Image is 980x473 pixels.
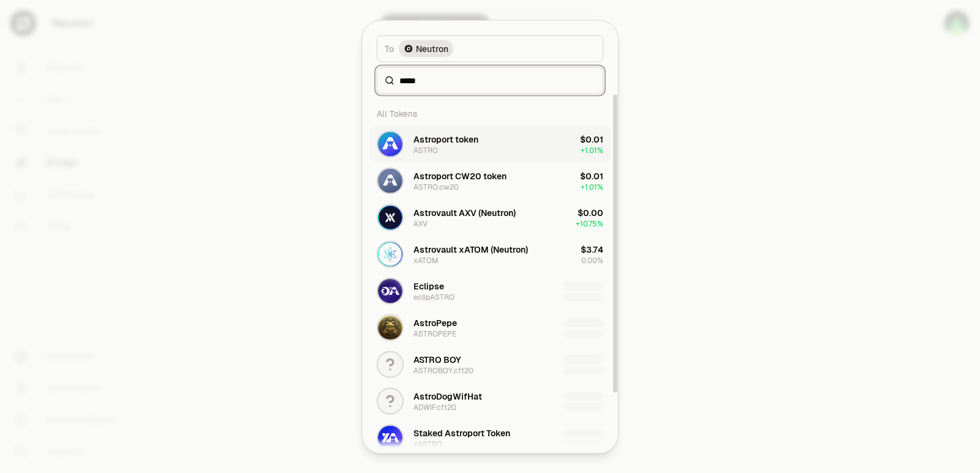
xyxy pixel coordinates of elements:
[413,255,439,265] div: xATOM
[369,125,611,162] button: ASTRO LogoAstroport tokenASTRO$0.01+1.01%
[413,329,456,338] div: ASTROPEPE
[369,309,611,346] button: ASTROPEPE LogoAstroPepeASTROPEPE
[369,199,611,236] button: AXV LogoAstrovault AXV (Neutron)AXV$0.00+10.75%
[580,133,603,145] div: $0.01
[576,218,603,228] span: + 10.75%
[413,218,428,228] div: AXV
[378,242,402,266] img: xATOM Logo
[413,316,457,329] div: AstroPepe
[405,45,412,52] img: Neutron Logo
[413,390,482,402] div: AstroDogWifHat
[413,365,473,375] div: ASTROBOY.cft20
[413,133,478,145] div: Astroport token
[581,255,603,265] span: 0.00%
[369,236,611,272] button: xATOM LogoAstrovault xATOM (Neutron)xATOM$3.740.00%
[378,425,402,450] img: xASTRO Logo
[385,42,394,54] span: To
[413,280,444,292] div: Eclipse
[378,315,402,340] img: ASTROPEPE Logo
[369,419,611,456] button: xASTRO LogoStaked Astroport TokenxASTRO
[413,353,461,365] div: ASTRO BOY
[416,42,448,54] span: Neutron
[578,206,603,218] div: $0.00
[369,272,611,309] button: eclipASTRO LogoEclipseeclipASTRO
[413,243,528,255] div: Astrovault xATOM (Neutron)
[369,346,611,382] button: ASTRO BOYASTROBOY.cft20
[581,243,603,255] div: $3.74
[377,35,603,62] button: ToNeutron LogoNeutron
[413,145,438,155] div: ASTRO
[369,162,611,199] button: ASTRO.cw20 LogoAstroport CW20 tokenASTRO.cw20$0.01+1.01%
[413,292,454,302] div: eclipASTRO
[378,205,402,229] img: AXV Logo
[413,206,516,218] div: Astrovault AXV (Neutron)
[413,426,510,439] div: Staked Astroport Token
[580,169,603,182] div: $0.01
[413,182,459,192] div: ASTRO.cw20
[581,145,603,155] span: + 1.01%
[413,439,442,449] div: xASTRO
[378,132,402,156] img: ASTRO Logo
[369,101,611,125] div: All Tokens
[413,402,456,412] div: ADWIF.cft20
[378,278,402,303] img: eclipASTRO Logo
[413,169,507,182] div: Astroport CW20 token
[369,382,611,419] button: AstroDogWifHatADWIF.cft20
[581,182,603,192] span: + 1.01%
[378,168,402,193] img: ASTRO.cw20 Logo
